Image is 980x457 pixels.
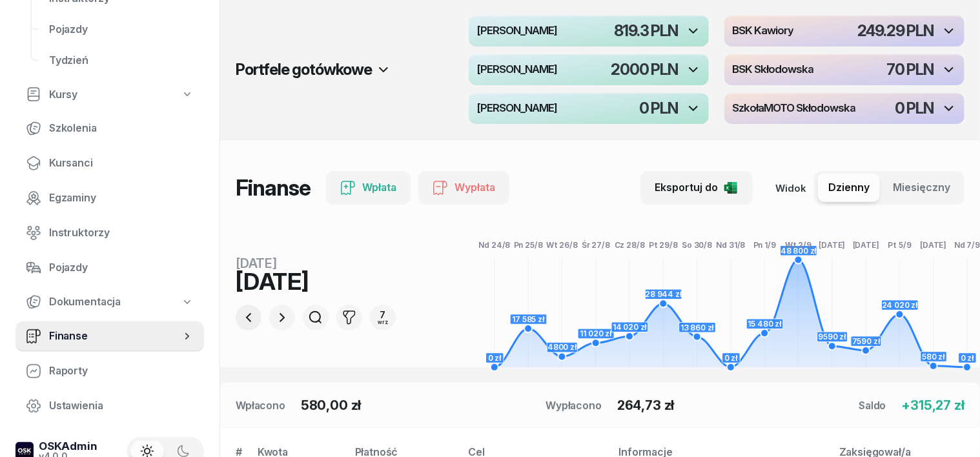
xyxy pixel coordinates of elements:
[469,15,709,46] button: [PERSON_NAME]819.3 PLN
[15,321,204,352] a: Finanse
[469,54,709,85] button: [PERSON_NAME]2000 PLN
[717,240,746,250] tspan: Nd 31/8
[15,113,204,144] a: Szkolenia
[15,218,204,249] a: Instruktorzy
[954,240,980,250] tspan: Nd 7/9
[15,287,204,317] a: Dokumentacja
[732,103,855,114] h4: SzkołaMOTO Skłodowska
[479,240,511,250] tspan: Nd 24/8
[611,62,678,77] div: 2000 PLN
[895,101,934,116] div: 0 PLN
[340,179,396,196] div: Wpłata
[49,259,194,276] span: Pojazdy
[236,59,372,80] h2: Portfele gotówkowe
[724,93,965,124] button: SzkołaMOTO Skłodowska0 PLN
[49,225,194,241] span: Instruktorzy
[49,398,194,414] span: Ustawienia
[828,179,870,196] span: Dzienny
[15,148,204,179] a: Kursanci
[378,320,388,325] div: wrz
[236,398,285,413] div: Wpłacono
[49,21,194,38] span: Pojazdy
[370,305,396,330] button: 7wrz
[819,240,846,250] tspan: [DATE]
[888,240,912,250] tspan: Pt 5/9
[39,14,204,45] a: Pojazdy
[724,15,965,46] button: BSK Kawiory249.29 PLN
[418,171,509,205] button: Wypłata
[236,270,396,293] div: [DATE]
[433,179,495,196] div: Wypłata
[49,328,181,345] span: Finanse
[15,356,204,387] a: Raporty
[615,240,645,250] tspan: Cz 28/8
[49,294,121,310] span: Dokumentacja
[732,25,793,37] h4: BSK Kawiory
[15,391,204,421] a: Ustawienia
[15,183,204,214] a: Egzaminy
[236,257,396,270] div: [DATE]
[785,240,812,250] tspan: Wt 2/9
[582,239,610,250] tspan: Śr 27/8
[514,240,543,250] tspan: Pn 25/8
[921,240,947,250] tspan: [DATE]
[39,441,97,452] div: OSKAdmin
[902,398,911,413] span: +
[476,25,557,37] h4: [PERSON_NAME]
[469,93,709,124] button: [PERSON_NAME]0 PLN
[49,86,77,103] span: Kursy
[639,101,678,116] div: 0 PLN
[614,23,678,39] div: 819.3 PLN
[886,62,934,77] div: 70 PLN
[818,174,880,202] button: Dzienny
[724,54,965,85] button: BSK Skłodowska70 PLN
[682,240,713,250] tspan: So 30/8
[326,171,411,205] button: Wpłata
[49,52,194,69] span: Tydzień
[39,45,204,76] a: Tydzień
[853,240,879,250] tspan: [DATE]
[883,174,961,202] button: Miesięczny
[640,171,753,205] button: Eksportuj do
[893,179,950,196] span: Miesięczny
[378,310,388,320] div: 7
[236,176,311,199] h1: Finanse
[15,80,204,110] a: Kursy
[655,179,739,196] div: Eksportuj do
[732,64,813,76] h4: BSK Skłodowska
[49,155,194,172] span: Kursanci
[49,363,194,380] span: Raporty
[15,252,204,283] a: Pojazdy
[49,120,194,137] span: Szkolenia
[476,64,557,76] h4: [PERSON_NAME]
[859,398,886,413] div: Saldo
[546,240,578,250] tspan: Wt 26/8
[49,190,194,207] span: Egzaminy
[857,23,934,39] div: 249.29 PLN
[546,398,602,413] div: Wypłacono
[476,103,557,114] h4: [PERSON_NAME]
[753,240,776,250] tspan: Pn 1/9
[649,240,678,250] tspan: Pt 29/8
